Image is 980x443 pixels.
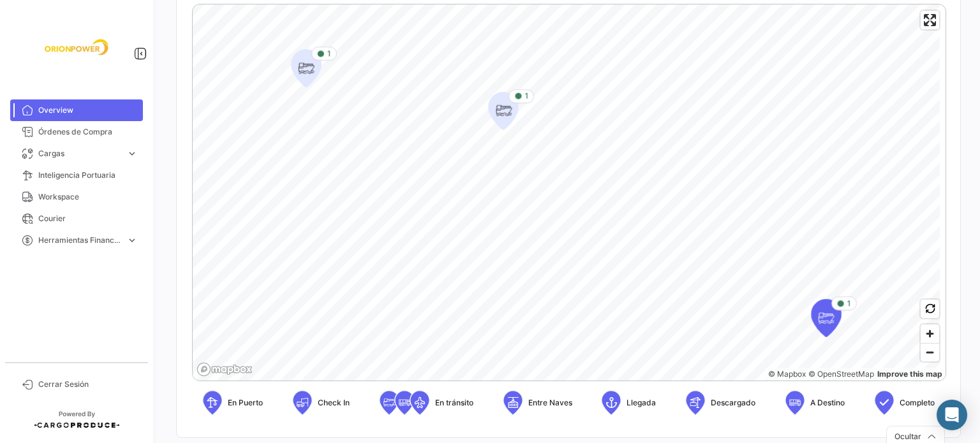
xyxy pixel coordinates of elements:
a: Inteligencia Portuaria [10,164,143,186]
div: Map marker [291,49,322,87]
button: Zoom in [921,324,939,343]
span: Descargado [711,397,755,409]
a: Map feedback [877,369,942,379]
span: Workspace [38,191,138,203]
a: Workspace [10,186,143,208]
button: Enter fullscreen [921,11,939,29]
span: Overview [38,105,138,116]
span: Zoom out [921,344,939,361]
span: En Puerto [228,397,263,409]
canvas: Map [193,4,940,382]
span: Órdenes de Compra [38,126,138,138]
span: A Destino [810,397,845,409]
span: expand_more [126,148,138,159]
a: Courier [10,208,143,229]
a: OpenStreetMap [808,369,874,379]
span: 1 [524,91,528,102]
span: Courier [38,213,138,224]
a: Mapbox logo [197,362,253,377]
a: Mapbox [768,369,806,379]
span: expand_more [126,235,138,246]
span: Cerrar Sesión [38,379,138,390]
span: 1 [847,298,851,309]
span: Herramientas Financieras [38,235,121,246]
span: Llegada [627,397,656,409]
img: f26a05d0-2fea-4301-a0f6-b8409df5d1eb.jpeg [45,15,108,79]
span: Inteligencia Portuaria [38,170,138,181]
div: Map marker [811,299,842,337]
span: Completo [900,397,935,409]
span: Check In [318,397,350,409]
button: Zoom out [921,343,939,361]
span: Entre Naves [528,397,572,409]
a: Overview [10,99,143,121]
span: 1 [327,48,331,59]
span: Cargas [38,148,121,159]
span: En tránsito [435,397,473,409]
div: Map marker [488,92,519,130]
a: Órdenes de Compra [10,121,143,143]
div: Abrir Intercom Messenger [937,400,967,430]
